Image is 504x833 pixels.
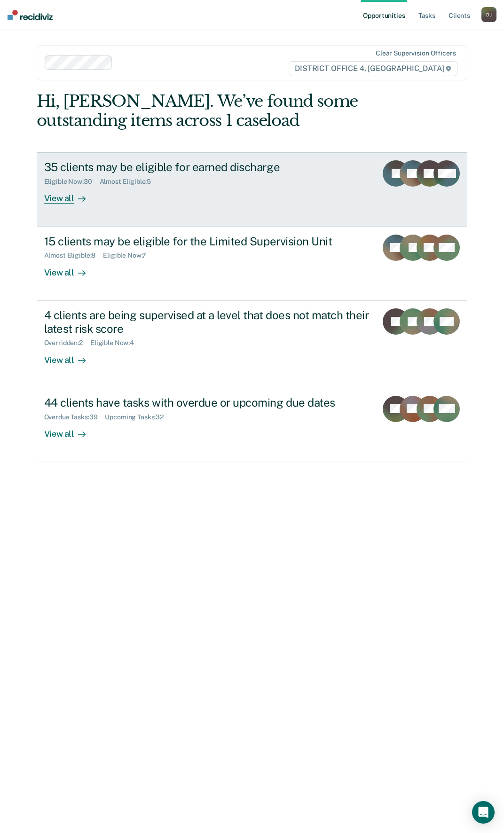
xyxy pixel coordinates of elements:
[44,235,370,248] div: 15 clients may be eligible for the Limited Supervision Unit
[44,308,370,336] div: 4 clients are being supervised at a level that does not match their latest risk score
[44,396,370,409] div: 44 clients have tasks with overdue or upcoming due dates
[44,251,103,259] div: Almost Eligible : 8
[8,10,53,20] img: Recidiviz
[90,339,142,347] div: Eligible Now : 4
[37,152,468,227] a: 35 clients may be eligible for earned dischargeEligible Now:30Almost Eligible:5View all
[44,347,97,365] div: View all
[37,92,381,130] div: Hi, [PERSON_NAME]. We’ve found some outstanding items across 1 caseload
[44,413,105,421] div: Overdue Tasks : 39
[44,421,97,439] div: View all
[37,388,468,462] a: 44 clients have tasks with overdue or upcoming due datesOverdue Tasks:39Upcoming Tasks:32View all
[100,178,159,186] div: Almost Eligible : 5
[376,49,456,57] div: Clear supervision officers
[105,413,171,421] div: Upcoming Tasks : 32
[103,251,154,259] div: Eligible Now : 7
[481,7,496,22] button: DJ
[44,259,97,278] div: View all
[44,339,90,347] div: Overridden : 2
[44,160,370,174] div: 35 clients may be eligible for earned discharge
[44,178,100,186] div: Eligible Now : 30
[44,186,97,204] div: View all
[37,301,468,388] a: 4 clients are being supervised at a level that does not match their latest risk scoreOverridden:2...
[37,227,468,301] a: 15 clients may be eligible for the Limited Supervision UnitAlmost Eligible:8Eligible Now:7View all
[481,7,496,22] div: D J
[289,61,457,76] span: DISTRICT OFFICE 4, [GEOGRAPHIC_DATA]
[472,801,495,824] div: Open Intercom Messenger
